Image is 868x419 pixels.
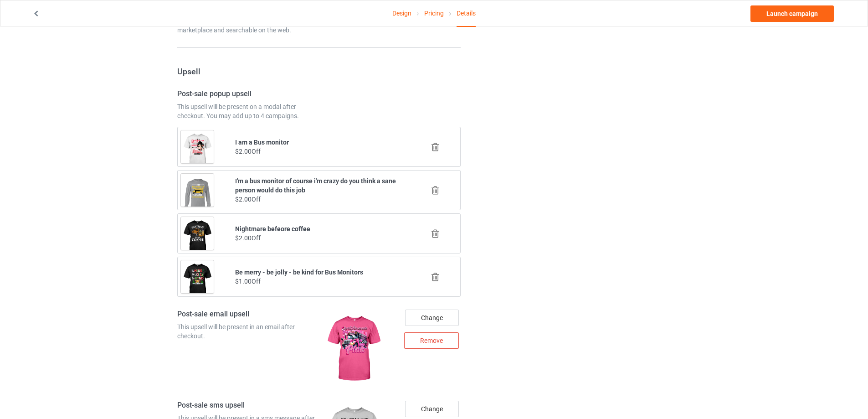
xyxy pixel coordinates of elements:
div: $2.00 Off [235,147,403,156]
h4: Post-sale sms upsell [177,401,316,410]
div: Change [405,401,459,417]
b: I'm a bus monitor of course i'm crazy do you think a sane person would do this job [235,177,396,194]
div: Remove [404,332,459,349]
b: Nightmare befeore coffee [235,225,310,233]
h4: Post-sale email upsell [177,310,316,319]
a: Launch campaign [750,5,834,22]
div: This upsell will be present in an email after checkout. [177,322,316,341]
a: Pricing [424,0,444,26]
b: Be merry - be jolly - be kind for Bus Monitors [235,269,363,276]
img: regular.jpg [322,310,385,388]
h4: Post-sale popup upsell [177,89,316,99]
div: $2.00 Off [235,233,403,243]
b: I am a Bus monitor [235,139,289,146]
a: Design [392,0,411,26]
div: This upsell will be present on a modal after checkout. You may add up to 4 campaigns. [177,102,316,120]
div: Change [405,310,459,326]
div: $2.00 Off [235,195,403,204]
h3: Upsell [177,66,461,77]
div: $1.00 Off [235,277,403,286]
div: Details [457,0,476,27]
